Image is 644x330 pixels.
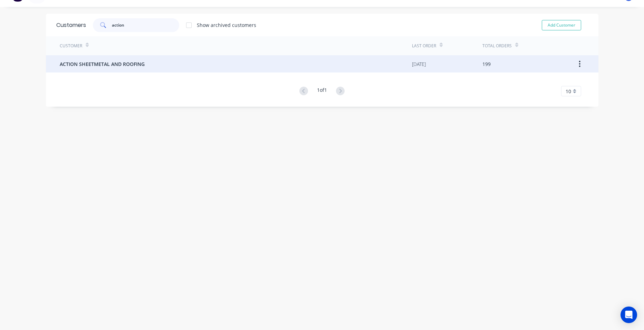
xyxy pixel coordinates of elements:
div: Total Orders [482,43,512,49]
div: [DATE] [412,60,426,68]
div: Show archived customers [197,21,256,29]
div: Customer [60,43,82,49]
span: ACTION SHEETMETAL AND ROOFING [60,60,145,68]
button: Add Customer [542,20,581,30]
input: Search customers... [112,18,179,32]
div: Last Order [412,43,436,49]
div: 1 of 1 [317,86,327,96]
span: 10 [566,88,571,95]
div: Customers [56,21,86,29]
div: 199 [482,60,491,68]
div: Open Intercom Messenger [621,307,637,323]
